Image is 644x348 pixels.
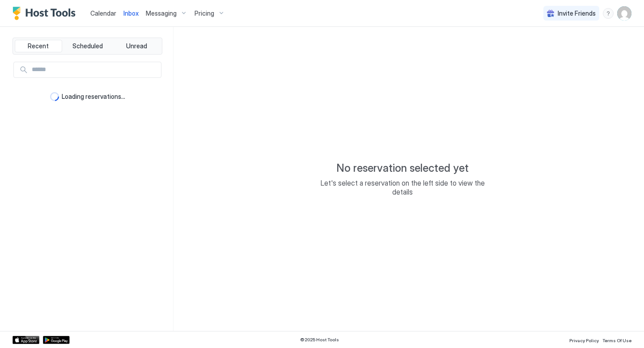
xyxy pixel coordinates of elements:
[43,336,70,344] a: Google Play Store
[617,6,631,21] div: User profile
[569,335,599,344] a: Privacy Policy
[126,42,147,50] span: Unread
[146,9,177,17] span: Messaging
[336,161,469,175] span: No reservation selected yet
[313,178,492,196] span: Let's select a reservation on the left side to view the details
[13,38,162,55] div: tab-group
[50,92,59,101] div: loading
[62,93,125,101] span: Loading reservations...
[558,9,596,17] span: Invite Friends
[90,9,116,17] span: Calendar
[602,335,631,344] a: Terms Of Use
[569,338,599,343] span: Privacy Policy
[28,42,49,50] span: Recent
[72,42,103,50] span: Scheduled
[602,338,631,343] span: Terms Of Use
[90,8,116,18] a: Calendar
[28,62,161,77] input: Input Field
[15,40,62,52] button: Recent
[113,40,160,52] button: Unread
[300,337,339,343] span: © 2025 Host Tools
[123,9,139,17] span: Inbox
[64,40,111,52] button: Scheduled
[603,8,614,19] div: menu
[123,8,139,18] a: Inbox
[13,7,80,20] a: Host Tools Logo
[195,9,214,17] span: Pricing
[13,336,39,344] a: App Store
